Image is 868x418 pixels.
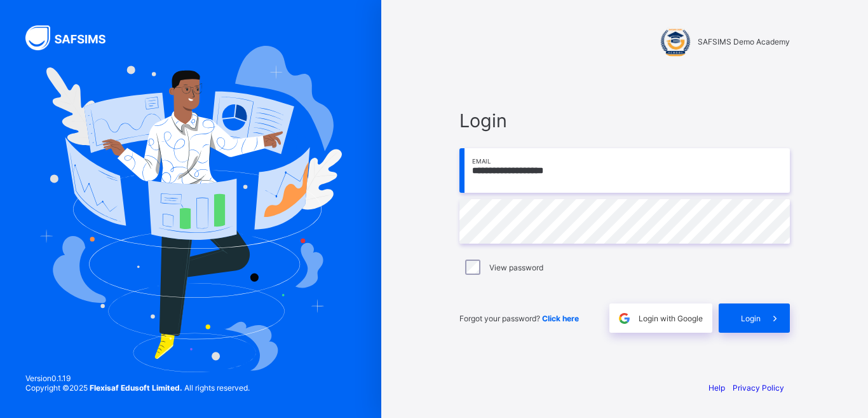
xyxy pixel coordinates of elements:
span: Login [459,109,790,132]
label: View password [489,263,543,272]
img: Hero Image [39,46,342,372]
span: SAFSIMS Demo Academy [698,37,790,46]
img: google.396cfc9801f0270233282035f929180a.svg [617,311,632,326]
img: SAFSIMS Logo [25,25,121,50]
a: Privacy Policy [733,383,784,393]
span: Login with Google [639,314,703,323]
span: Forgot your password? [459,314,579,323]
a: Help [709,383,725,393]
span: Login [741,314,761,323]
span: Copyright © 2025 All rights reserved. [25,383,250,393]
span: Version 0.1.19 [25,373,250,383]
strong: Flexisaf Edusoft Limited. [90,383,182,393]
a: Click here [542,314,579,323]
